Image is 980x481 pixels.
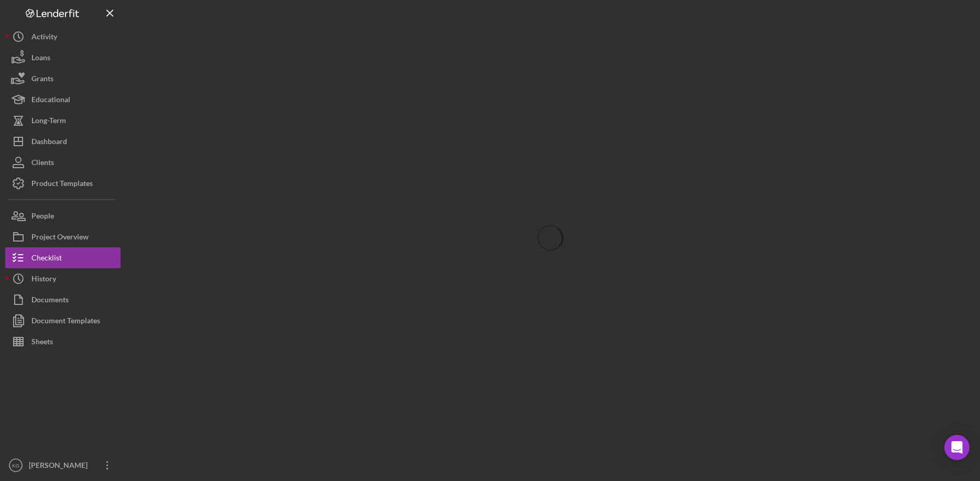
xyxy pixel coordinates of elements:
div: Product Templates [31,173,93,196]
button: Clients [5,152,121,173]
button: People [5,205,121,226]
div: Dashboard [31,131,67,155]
div: Checklist [31,247,62,271]
div: Documents [31,289,69,313]
div: Sheets [31,331,53,355]
div: Grants [31,68,53,92]
div: History [31,268,56,292]
div: Activity [31,26,57,50]
div: Long-Term [31,110,66,134]
button: Sheets [5,331,121,352]
div: Document Templates [31,310,100,334]
button: Loans [5,47,121,68]
text: KG [12,463,19,468]
div: People [31,205,54,229]
div: Project Overview [31,226,89,250]
button: Educational [5,89,121,110]
button: Activity [5,26,121,47]
button: Product Templates [5,173,121,194]
button: Document Templates [5,310,121,331]
button: Grants [5,68,121,89]
button: KG[PERSON_NAME] [5,455,121,476]
button: History [5,268,121,289]
button: Checklist [5,247,121,268]
button: Dashboard [5,131,121,152]
div: Loans [31,47,50,71]
div: [PERSON_NAME] [26,455,94,478]
div: Clients [31,152,54,176]
div: Open Intercom Messenger [944,435,970,460]
button: Long-Term [5,110,121,131]
button: Documents [5,289,121,310]
div: Educational [31,89,70,113]
button: Project Overview [5,226,121,247]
